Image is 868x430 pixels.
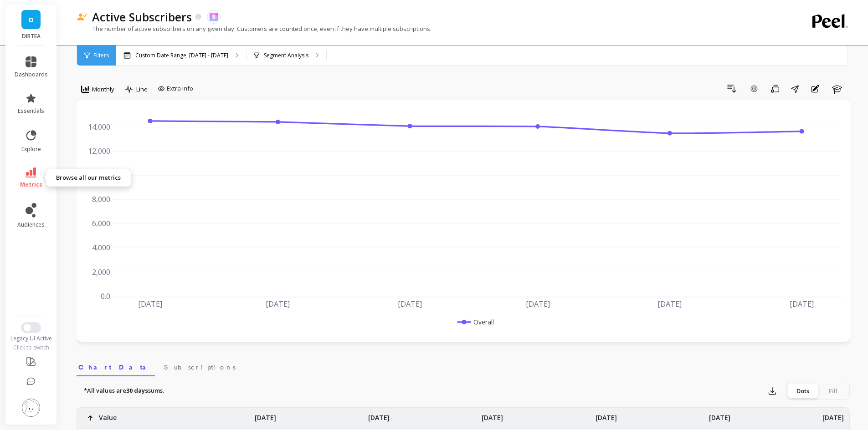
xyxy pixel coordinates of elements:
[77,13,87,21] img: header icon
[77,25,431,33] p: The number of active subscribers on any given day. Customers are counted once, even if they have ...
[77,355,850,376] nav: Tabs
[92,9,192,25] p: Active Subscribers
[20,181,42,188] span: metrics
[18,107,44,115] span: essentials
[482,408,503,422] p: [DATE]
[164,363,236,372] span: Subscriptions
[264,52,308,59] p: Segment Analysis
[17,221,45,228] span: audiences
[21,322,41,333] button: Switch to New UI
[210,13,218,21] img: api.skio.svg
[788,384,818,398] div: Dots
[255,408,276,422] p: [DATE]
[5,335,57,342] div: Legacy UI Active
[99,408,117,422] p: Value
[92,85,114,94] span: Monthly
[822,408,844,422] p: [DATE]
[368,408,390,422] p: [DATE]
[21,146,41,153] span: explore
[167,84,193,93] span: Extra Info
[29,15,34,25] span: D
[84,386,164,395] p: *All values are sums.
[818,384,848,398] div: Fill
[126,386,148,395] strong: 30 days
[5,344,57,351] div: Click to switch
[136,85,148,94] span: Line
[15,71,48,78] span: dashboards
[709,408,730,422] p: [DATE]
[78,363,153,372] span: Chart Data
[15,33,48,40] p: DIRTEA
[22,399,40,417] img: profile picture
[135,52,228,59] p: Custom Date Range, [DATE] - [DATE]
[596,408,617,422] p: [DATE]
[93,52,109,59] span: Filters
